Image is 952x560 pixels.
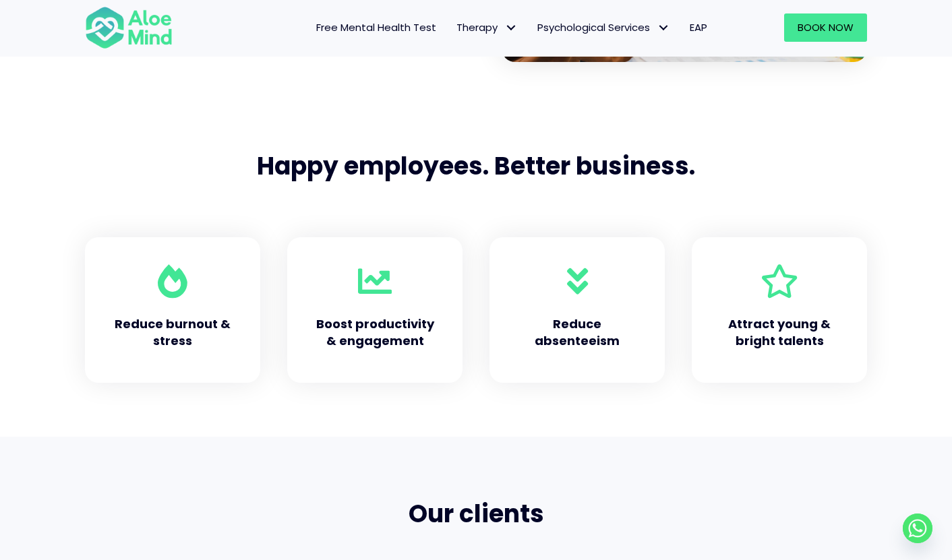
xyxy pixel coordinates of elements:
[306,13,446,42] a: Free Mental Health Test
[516,315,638,349] h5: Reduce absenteeism
[537,20,670,34] span: Psychological Services
[798,20,854,34] span: Book Now
[190,13,717,42] nav: Menu
[456,20,517,34] span: Therapy
[446,13,527,42] a: TherapyTherapy: submenu
[719,315,840,349] h5: Attract young & bright talents
[784,13,867,42] a: Book Now
[85,5,173,50] img: Aloe mind Logo
[409,497,544,531] span: Our clients
[257,149,695,183] span: Happy employees. Better business.
[680,13,717,42] a: EAP
[316,20,436,34] span: Free Mental Health Test
[112,315,233,349] h5: Reduce burnout & stress
[653,18,673,38] span: Psychological Services: submenu
[527,13,680,42] a: Psychological ServicesPsychological Services: submenu
[903,514,932,543] a: Whatsapp
[690,20,707,34] span: EAP
[314,315,436,349] h5: Boost productivity & engagement
[501,18,520,38] span: Therapy: submenu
